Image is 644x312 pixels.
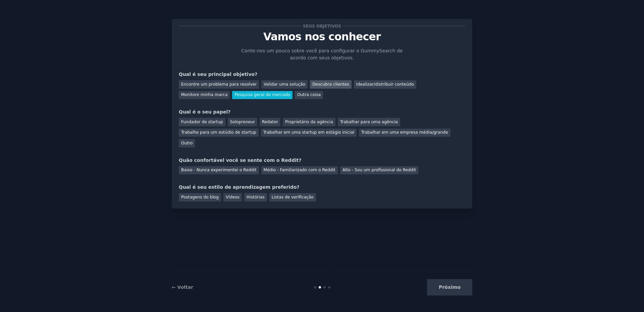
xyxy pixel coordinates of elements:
[312,82,349,87] font: Descubra clientes
[230,120,255,124] font: Solopreneur
[263,31,381,43] font: Vamos nos conhecer
[181,168,257,172] font: Baixo - Nunca experimentei o Reddit
[179,184,300,190] font: Qual é seu estilo de aprendizagem preferido?
[263,130,354,135] font: Trabalhar em uma startup em estágio inicial
[342,168,416,172] font: Alto - Sou um profissional do Reddit
[356,82,414,87] font: Idealizar/distribuir conteúdo
[264,82,305,87] font: Validar uma solução
[179,158,302,163] font: Quão confortável você se sente com o Reddit?
[241,48,402,60] font: Conte-nos um pouco sobre você para configurar o GummySearch de acordo com seus objetivos.
[181,120,223,124] font: Fundador de startup
[272,195,314,199] font: Listas de verificação
[179,72,257,77] font: Qual é seu principal objetivo?
[181,92,227,97] font: Monitore minha marca
[262,120,278,124] font: Redator
[181,195,219,199] font: Postagens do blog
[234,92,290,97] font: Pesquisa geral de mercado
[181,141,193,145] font: Outro
[264,168,335,172] font: Médio - Familiarizado com o Reddit
[247,195,265,199] font: Histórias
[340,120,398,124] font: Trabalhar para uma agência
[361,130,448,135] font: Trabalhar em uma empresa média/grande
[181,130,256,135] font: Trabalhe para um estúdio de startup
[179,109,230,115] font: Qual é o seu papel?
[285,120,333,124] font: Proprietário da agência
[303,24,341,29] font: Seus objetivos
[297,92,321,97] font: Outra coisa
[226,195,239,199] font: Vídeos
[181,82,257,87] font: Encontre um problema para resolver
[172,284,193,290] a: ← Voltar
